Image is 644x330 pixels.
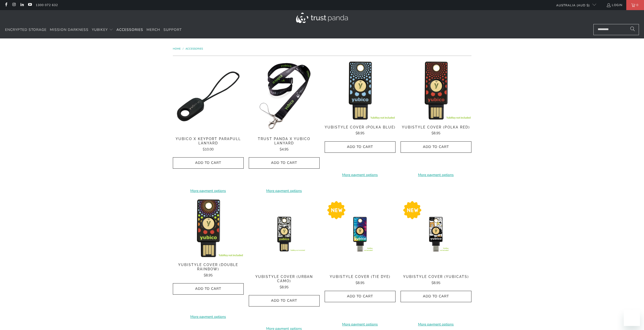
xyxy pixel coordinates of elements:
button: Add to Cart [325,141,396,153]
a: Accessories [116,24,143,36]
img: YubiStyle Cover (YubiCats) - Trust Panda [401,199,471,270]
input: Search... [593,24,639,35]
button: Add to Cart [401,141,471,153]
a: YubiStyle Cover (Tie Dye) $8.95 [325,275,396,286]
span: Merch [147,27,160,32]
a: YubiStyle Cover (Polka Red) $8.95 [401,125,471,136]
a: Trust Panda x Yubico Lanyard $4.95 [249,137,320,152]
a: Yubico x Keyport Parapull Lanyard $10.00 [173,137,244,152]
a: More payment options [325,172,396,178]
iframe: Button to launch messaging window [624,310,640,326]
button: Add to Cart [401,291,471,302]
button: Add to Cart [173,157,244,169]
span: $10.00 [203,147,214,152]
a: More payment options [249,188,320,194]
button: Add to Cart [173,283,244,295]
img: Yubico x Keyport Parapull Lanyard - Trust Panda [173,61,244,132]
button: Add to Cart [249,295,320,306]
img: YubiStyle Cover (Tie Dye) - Trust Panda [325,199,396,270]
a: YubiStyle Cover (Double Rainbow) $8.95 [173,263,244,278]
a: Merch [147,24,160,36]
button: Add to Cart [249,157,320,169]
a: YubiStyle Cover (Polka Blue) $8.95 [325,125,396,136]
span: Add to Cart [330,294,390,299]
span: YubiStyle Cover (Tie Dye) [325,275,396,279]
img: Trust Panda Australia [296,13,348,23]
a: YubiStyle Cover (Tie Dye) - Trust Panda YubiStyle Cover (Tie Dye) - Trust Panda [325,199,396,270]
span: $8.95 [431,280,440,285]
a: 1300 072 632 [36,2,58,8]
button: Add to Cart [325,291,396,302]
a: Trust Panda Australia on Instagram [12,3,16,7]
a: Login [606,2,622,8]
a: YubiStyle Cover (Urban Camo) $8.95 [249,275,320,290]
a: More payment options [325,322,396,327]
span: Add to Cart [406,145,466,149]
span: YubiStyle Cover (Polka Red) [401,125,471,129]
span: Add to Cart [178,161,238,165]
a: More payment options [173,188,244,194]
a: Mission Darkness [50,24,89,36]
a: Home [173,47,181,51]
img: Trust Panda Yubico Lanyard - Trust Panda [249,61,320,132]
nav: Translation missing: en.navigation.header.main_nav [5,24,182,36]
span: Add to Cart [406,294,466,299]
a: Yubico x Keyport Parapull Lanyard - Trust Panda Yubico x Keyport Parapull Lanyard - Trust Panda [173,61,244,132]
a: Accessories [185,47,203,51]
span: $8.95 [204,273,213,278]
span: / [183,47,183,51]
img: YubiStyle Cover (Polka Blue) - Trust Panda [325,61,396,120]
img: YubiStyle Cover (Urban Camo) - Trust Panda [249,199,320,270]
span: YubiStyle Cover (Urban Camo) [249,275,320,283]
img: YubiStyle Cover (Double Rainbow) - Trust Panda [173,199,244,258]
button: Search [626,24,639,35]
span: $4.95 [280,147,288,152]
summary: YubiKey [92,24,113,36]
a: Trust Panda Australia on Facebook [4,3,8,7]
span: Yubico x Keyport Parapull Lanyard [173,137,244,145]
a: Support [163,24,182,36]
span: $8.95 [356,280,364,285]
a: Trust Panda Australia on LinkedIn [20,3,24,7]
span: Home [173,47,181,51]
span: Encrypted Storage [5,27,47,32]
span: YubiStyle Cover (Polka Blue) [325,125,396,129]
a: Trust Panda Australia on YouTube [28,3,32,7]
span: Mission Darkness [50,27,89,32]
span: $8.95 [356,131,364,136]
span: Add to Cart [254,299,314,303]
span: Support [163,27,182,32]
span: YubiKey [92,27,108,32]
a: YubiStyle Cover (Urban Camo) - Trust Panda YubiStyle Cover (Urban Camo) - Trust Panda [249,199,320,270]
span: Accessories [116,27,143,32]
a: More payment options [173,314,244,320]
span: $8.95 [431,131,440,136]
span: Add to Cart [330,145,390,149]
span: $8.95 [280,285,288,290]
a: YubiStyle Cover (YubiCats) $8.95 [401,275,471,286]
span: YubiStyle Cover (Double Rainbow) [173,263,244,271]
a: More payment options [401,322,471,327]
span: Add to Cart [178,287,238,291]
a: Encrypted Storage [5,24,47,36]
span: Trust Panda x Yubico Lanyard [249,137,320,145]
a: More payment options [401,172,471,178]
a: YubiStyle Cover (YubiCats) - Trust Panda YubiStyle Cover (YubiCats) - Trust Panda [401,199,471,270]
span: Add to Cart [254,161,314,165]
img: YubiStyle Cover (Polka Red) - Trust Panda [401,61,471,120]
span: YubiStyle Cover (YubiCats) [401,275,471,279]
